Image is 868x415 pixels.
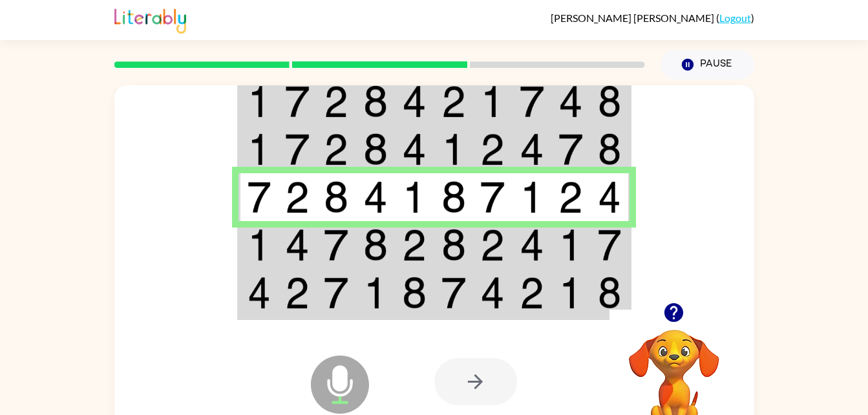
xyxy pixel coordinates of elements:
[402,277,427,309] img: 8
[558,85,583,118] img: 4
[551,12,716,24] span: [PERSON_NAME] [PERSON_NAME]
[558,133,583,165] img: 7
[598,133,621,165] img: 8
[558,181,583,213] img: 2
[558,277,583,309] img: 1
[285,133,310,165] img: 7
[363,277,388,309] img: 1
[480,181,505,213] img: 7
[285,229,310,261] img: 4
[324,85,348,118] img: 2
[248,181,271,213] img: 7
[480,85,505,118] img: 1
[441,85,466,118] img: 2
[598,85,621,118] img: 8
[363,85,388,118] img: 8
[441,229,466,261] img: 8
[248,85,271,118] img: 1
[551,12,754,24] div: ( )
[520,229,544,261] img: 4
[402,85,427,118] img: 4
[558,229,583,261] img: 1
[285,181,310,213] img: 2
[363,181,388,213] img: 4
[480,133,505,165] img: 2
[324,229,348,261] img: 7
[520,85,544,118] img: 7
[363,229,388,261] img: 8
[285,85,310,118] img: 7
[598,277,621,309] img: 8
[324,133,348,165] img: 2
[661,50,754,80] button: Pause
[598,181,621,213] img: 4
[402,229,427,261] img: 2
[441,277,466,309] img: 7
[324,181,348,213] img: 8
[402,133,427,165] img: 4
[480,277,505,309] img: 4
[248,133,271,165] img: 1
[441,181,466,213] img: 8
[114,5,186,34] img: Literably
[480,229,505,261] img: 2
[248,277,271,309] img: 4
[598,229,621,261] img: 7
[520,181,544,213] img: 1
[719,12,751,24] a: Logout
[520,133,544,165] img: 4
[324,277,348,309] img: 7
[441,133,466,165] img: 1
[520,277,544,309] img: 2
[363,133,388,165] img: 8
[248,229,271,261] img: 1
[402,181,427,213] img: 1
[285,277,310,309] img: 2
